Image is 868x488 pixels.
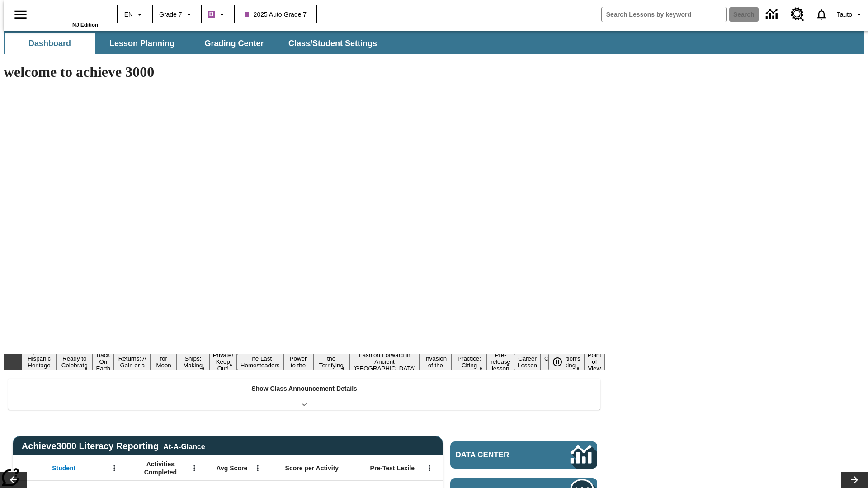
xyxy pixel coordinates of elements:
div: SubNavbar [4,31,864,54]
button: Slide 7 Private! Keep Out! [209,350,237,373]
button: Open Menu [251,461,264,475]
button: Slide 9 Solar Power to the People [283,347,313,377]
button: Pause [548,354,566,370]
span: Score per Activity [285,464,339,472]
button: Open Menu [423,461,436,475]
button: Slide 11 Fashion Forward in Ancient Rome [349,350,420,373]
a: Notifications [810,3,833,26]
button: Open side menu [7,1,34,28]
button: Slide 2 Get Ready to Celebrate Juneteenth! [57,347,92,377]
button: Open Menu [188,461,201,475]
h1: welcome to achieve 3000 [4,64,605,80]
button: Grade: Grade 7, Select a grade [156,6,198,23]
button: Slide 8 The Last Homesteaders [237,354,283,370]
div: At-A-Glance [163,441,205,451]
span: Achieve3000 Literacy Reporting [22,441,205,451]
button: Slide 14 Pre-release lesson [487,350,514,373]
span: Grade 7 [159,10,182,19]
a: Resource Center, Will open in new tab [785,2,810,27]
button: Profile/Settings [833,6,868,23]
button: Slide 15 Career Lesson [514,354,541,370]
span: EN [124,10,133,19]
div: Pause [548,354,576,370]
button: Language: EN, Select a language [120,6,149,23]
button: Slide 1 ¡Viva Hispanic Heritage Month! [22,347,57,377]
button: Dashboard [5,33,95,54]
span: Student [52,464,75,472]
button: Slide 4 Free Returns: A Gain or a Drain? [114,347,151,377]
button: Lesson Planning [97,33,187,54]
button: Slide 5 Time for Moon Rules? [151,347,176,377]
button: Class/Student Settings [281,33,384,54]
button: Slide 17 Point of View [584,350,605,373]
a: Data Center [450,441,597,469]
span: Activities Completed [131,460,190,476]
span: NJ Edition [72,22,98,28]
div: Home [39,3,98,28]
button: Boost Class color is purple. Change class color [204,6,231,23]
button: Lesson carousel, Next [841,472,868,488]
span: Tauto [837,10,852,19]
span: 2025 Auto Grade 7 [245,10,307,19]
span: Avg Score [216,464,247,472]
button: Grading Center [189,33,279,54]
div: Show Class Announcement Details [8,379,600,410]
a: Home [39,4,98,22]
button: Slide 10 Attack of the Terrifying Tomatoes [313,347,350,377]
button: Open Menu [108,461,121,475]
span: Data Center [456,450,540,460]
div: SubNavbar [4,33,385,54]
span: B [209,9,214,20]
button: Slide 13 Mixed Practice: Citing Evidence [452,347,487,377]
button: Slide 16 The Constitution's Balancing Act [541,347,584,377]
input: search field [602,7,726,22]
span: Pre-Test Lexile [370,464,415,472]
button: Slide 6 Cruise Ships: Making Waves [177,347,209,377]
button: Slide 3 Back On Earth [92,350,114,373]
button: Slide 12 The Invasion of the Free CD [420,347,452,377]
a: Data Center [760,2,785,27]
p: Show Class Announcement Details [251,384,357,394]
